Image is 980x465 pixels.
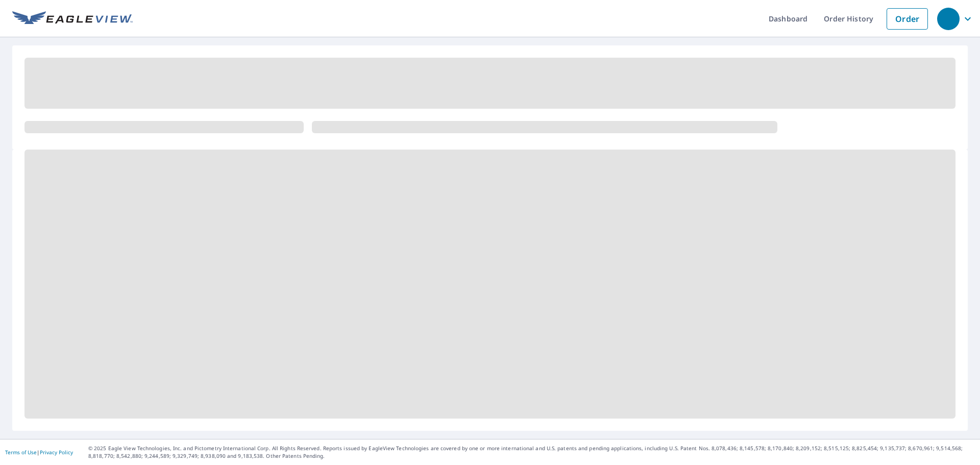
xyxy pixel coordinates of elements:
[40,449,73,456] a: Privacy Policy
[12,11,133,27] img: EV Logo
[5,449,73,455] p: |
[5,449,37,456] a: Terms of Use
[88,445,975,460] p: © 2025 Eagle View Technologies, Inc. and Pictometry International Corp. All Rights Reserved. Repo...
[887,8,928,30] a: Order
